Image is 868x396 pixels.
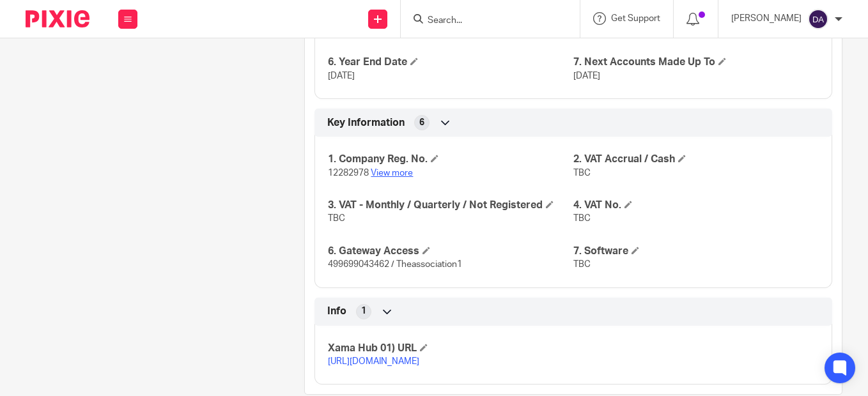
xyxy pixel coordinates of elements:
[327,305,346,318] span: Info
[328,342,573,355] h4: Xama Hub 01) URL
[611,14,660,23] span: Get Support
[573,199,819,212] h4: 4. VAT No.
[328,56,573,69] h4: 6. Year End Date
[328,245,573,258] h4: 6. Gateway Access
[327,116,405,130] span: Key Information
[426,15,541,27] input: Search
[328,199,573,212] h4: 3. VAT - Monthly / Quarterly / Not Registered
[361,305,366,317] span: 1
[573,72,600,80] span: [DATE]
[26,10,89,27] img: Pixie
[328,260,462,269] span: 499699043462 / Theassociation1
[573,153,819,166] h4: 2. VAT Accrual / Cash
[328,214,345,223] span: TBC
[328,357,419,366] a: [URL][DOMAIN_NAME]
[419,116,424,129] span: 6
[573,245,819,258] h4: 7. Software
[573,56,819,69] h4: 7. Next Accounts Made Up To
[328,153,573,166] h4: 1. Company Reg. No.
[328,72,355,80] span: [DATE]
[371,169,413,178] a: View more
[573,260,591,269] span: TBC
[328,169,369,178] span: 12282978
[573,169,591,178] span: TBC
[573,214,591,223] span: TBC
[731,12,802,25] p: [PERSON_NAME]
[808,9,828,29] img: svg%3E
